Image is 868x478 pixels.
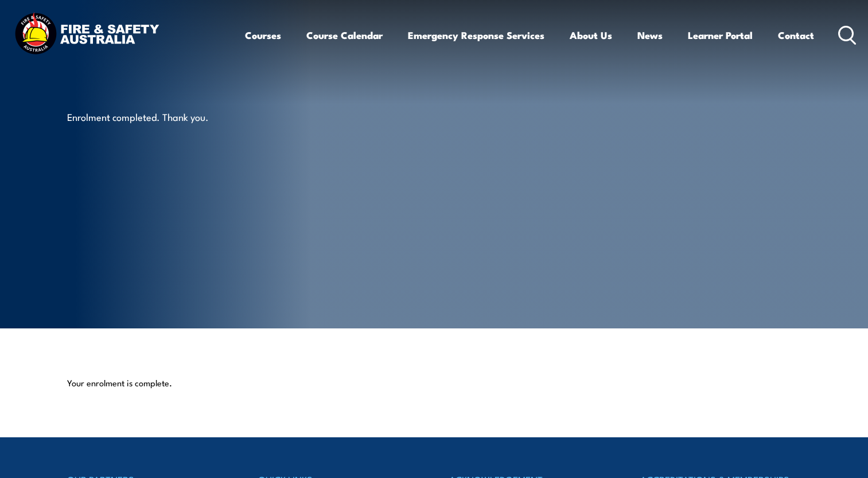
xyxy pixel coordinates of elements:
p: Your enrolment is complete. [67,377,801,389]
a: Courses [245,20,281,50]
a: About Us [570,20,612,50]
a: Emergency Response Services [408,20,544,50]
a: News [637,20,663,50]
a: Contact [778,20,814,50]
p: Enrolment completed. Thank you. [67,110,277,123]
a: Course Calendar [306,20,383,50]
a: Learner Portal [688,20,753,50]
